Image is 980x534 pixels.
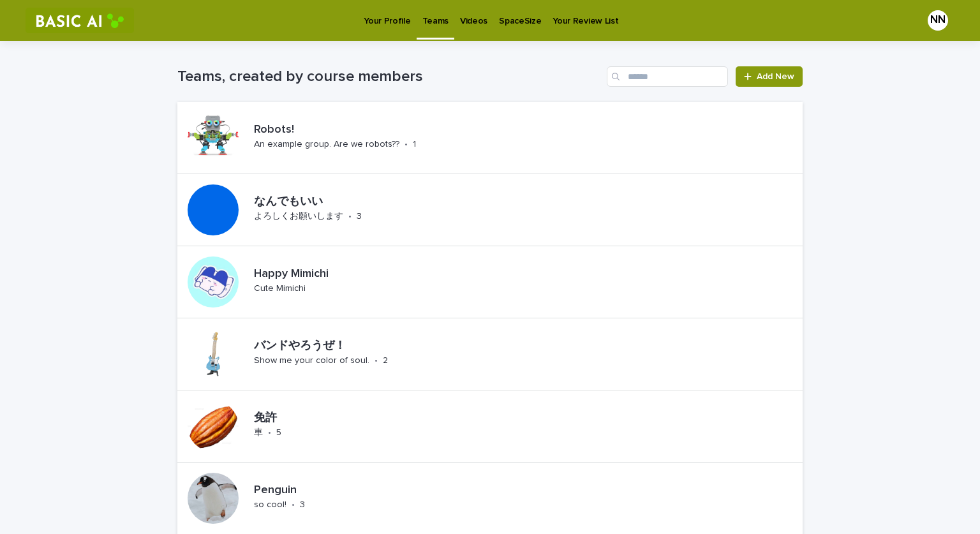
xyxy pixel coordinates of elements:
p: • [375,355,378,366]
img: RtIB8pj2QQiOZo6waziI [26,8,134,33]
span: Add New [757,72,794,81]
p: Penguin [254,484,348,498]
div: NN [928,10,948,31]
a: バンドやろうぜ！Show me your color of soul.•2 [177,318,803,390]
p: バンドやろうぜ！ [254,339,480,353]
p: なんでもいい [254,195,431,209]
p: so cool! [254,500,286,510]
p: 1 [413,139,416,150]
p: • [292,500,295,510]
p: 3 [357,211,362,222]
p: Happy Mimichi [254,267,380,281]
p: Robots! [254,123,456,137]
input: Search [607,66,728,87]
a: 免許車•5 [177,390,803,463]
p: 3 [300,500,305,510]
p: 免許 [254,412,304,426]
a: なんでもいいよろしくお願いします•3 [177,174,803,246]
p: An example group. Are we robots?? [254,139,399,150]
a: Robots!An example group. Are we robots??•1 [177,102,803,174]
p: • [405,139,408,150]
h1: Teams, created by course members [177,68,602,86]
p: 2 [383,355,388,366]
a: Add New [736,66,803,87]
p: よろしくお願いします [254,211,343,222]
p: Cute Mimichi [254,283,306,294]
p: 5 [276,427,281,438]
p: • [348,211,352,222]
p: Show me your color of soul. [254,355,369,366]
a: Happy MimichiCute Mimichi [177,246,803,318]
p: 車 [254,427,263,438]
p: • [268,427,271,438]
